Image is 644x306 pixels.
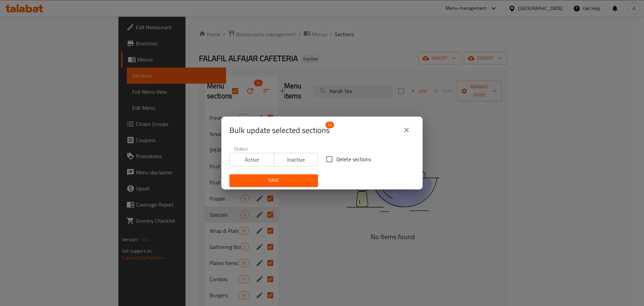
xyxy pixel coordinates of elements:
[232,155,271,165] span: Active
[277,155,316,165] span: Inactive
[229,174,318,187] button: Save
[229,153,274,166] button: Active
[274,153,318,166] button: Inactive
[325,122,334,128] span: 14
[235,176,313,185] span: Save
[398,122,415,138] button: close
[336,155,371,163] span: Delete sections
[229,125,330,136] span: Selected section count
